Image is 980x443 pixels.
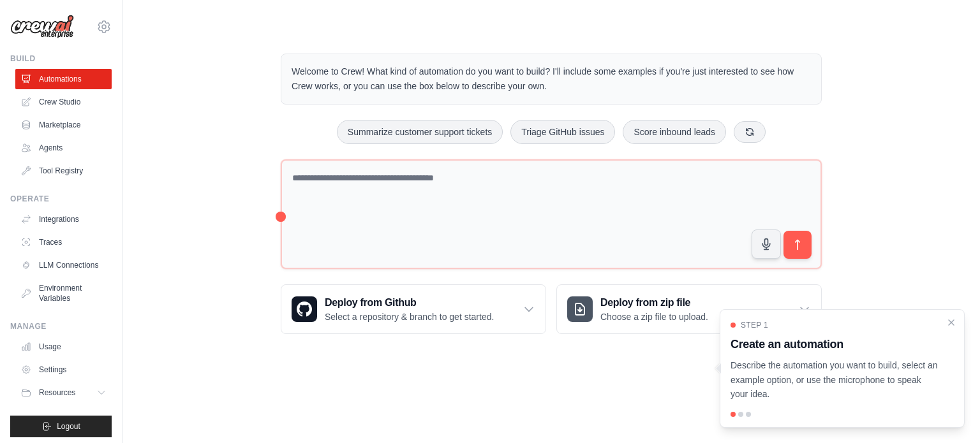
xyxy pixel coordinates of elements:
a: Marketplace [15,115,112,135]
a: Tool Registry [15,161,112,181]
p: Select a repository & branch to get started. [325,310,494,323]
h3: Deploy from zip file [600,295,708,310]
a: Environment Variables [15,278,112,309]
a: Traces [15,232,112,252]
a: Automations [15,69,112,89]
p: Welcome to Crew! What kind of automation do you want to build? I'll include some examples if you'... [292,64,811,94]
span: Step 1 [741,320,768,330]
div: Build [10,54,112,64]
button: Score inbound leads [623,120,726,144]
a: LLM Connections [15,255,112,275]
a: Settings [15,359,112,380]
img: Logo [10,15,74,39]
p: Describe the automation you want to build, select an example option, or use the microphone to spe... [731,358,939,402]
a: Usage [15,337,112,357]
div: Operate [10,194,112,204]
button: Resources [15,382,112,403]
span: Logout [57,421,80,432]
h3: Create an automation [731,335,939,353]
span: Resources [39,388,75,398]
a: Crew Studio [15,92,112,112]
button: Logout [10,416,112,437]
a: Integrations [15,209,112,229]
button: Triage GitHub issues [510,120,615,144]
button: Close walkthrough [946,317,956,328]
button: Summarize customer support tickets [337,120,503,144]
div: Manage [10,321,112,331]
a: Agents [15,138,112,158]
p: Choose a zip file to upload. [600,310,708,323]
h3: Deploy from Github [325,295,494,310]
